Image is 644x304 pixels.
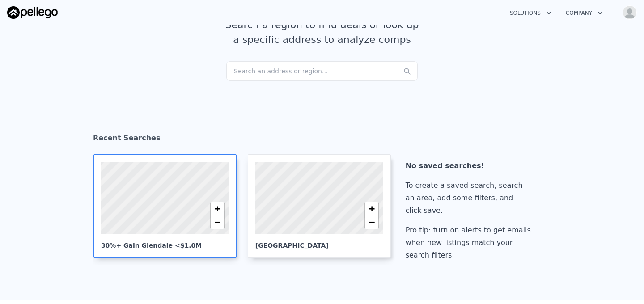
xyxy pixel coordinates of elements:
[559,5,610,21] button: Company
[406,160,534,172] div: No saved searches!
[248,154,398,258] a: [GEOGRAPHIC_DATA]
[406,179,534,217] div: To create a saved search, search an area, add some filters, and click save.
[503,5,559,21] button: Solutions
[7,6,58,19] img: Pellego
[406,224,534,262] div: Pro tip: turn on alerts to get emails when new listings match your search filters.
[211,202,224,215] a: Zoom in
[93,126,551,154] div: Recent Searches
[226,61,418,81] div: Search an address or region...
[215,216,220,228] span: −
[211,215,224,229] a: Zoom out
[369,203,375,214] span: +
[215,203,220,214] span: +
[93,154,244,258] a: 30%+ Gain Glendale <$1.0M
[255,234,383,250] div: [GEOGRAPHIC_DATA]
[365,202,378,215] a: Zoom in
[222,17,422,47] div: Search a region to find deals or look up a specific address to analyze comps
[101,234,229,250] div: 30%+ Gain Glendale <$1.0M
[369,216,375,228] span: −
[365,215,378,229] a: Zoom out
[623,5,637,20] img: avatar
